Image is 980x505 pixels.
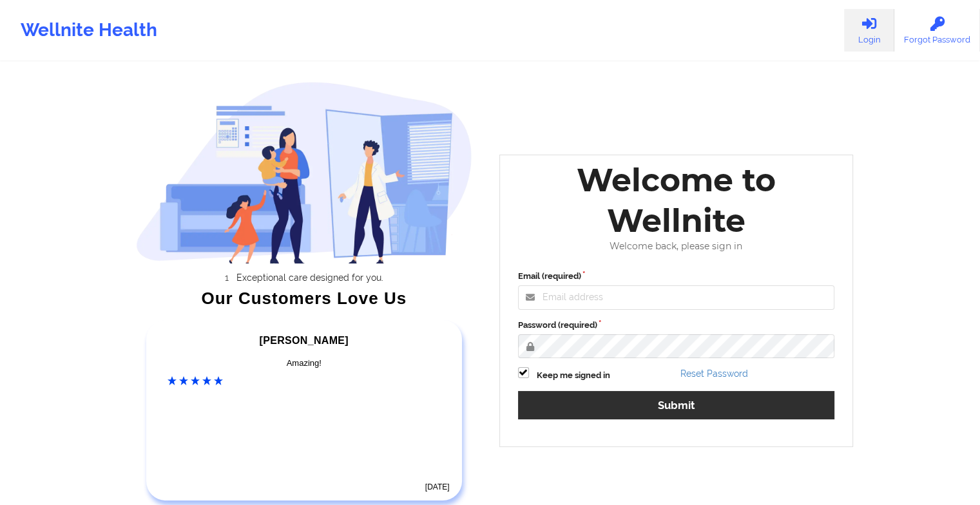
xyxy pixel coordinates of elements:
[518,391,835,419] button: Submit
[894,9,980,52] a: Forgot Password
[844,9,894,52] a: Login
[509,160,844,241] div: Welcome to Wellnite
[518,319,835,332] label: Password (required)
[260,335,349,346] span: [PERSON_NAME]
[148,272,472,283] li: Exceptional care designed for you.
[509,241,844,252] div: Welcome back, please sign in
[537,369,610,382] label: Keep me signed in
[680,368,748,379] a: Reset Password
[168,357,441,370] div: Amazing!
[425,482,450,491] time: [DATE]
[518,285,835,310] input: Email address
[136,292,472,305] div: Our Customers Love Us
[136,81,472,263] img: wellnite-auth-hero_200.c722682e.png
[518,270,835,283] label: Email (required)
